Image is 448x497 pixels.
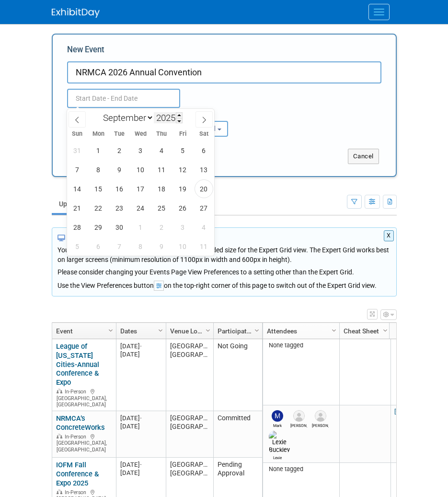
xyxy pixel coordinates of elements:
span: September 21, 2025 [68,199,87,217]
span: September 20, 2025 [195,179,213,198]
span: September 12, 2025 [173,160,192,179]
span: September 24, 2025 [131,199,150,217]
span: - [140,461,142,468]
span: October 6, 2025 [89,237,108,256]
span: September 6, 2025 [195,141,213,160]
a: IOFM Fall Conference & Expo 2025 [56,461,99,487]
span: October 8, 2025 [131,237,150,256]
a: Column Settings [105,323,116,337]
span: October 2, 2025 [152,218,171,237]
div: None tagged [266,465,335,473]
div: [DATE] [120,469,161,477]
button: X [384,230,394,241]
span: In-Person [65,434,89,440]
span: October 9, 2025 [152,237,171,256]
div: [DATE] [120,422,161,430]
div: Attendance / Format: [67,108,149,120]
span: Tue [109,131,130,137]
span: In-Person [65,489,89,496]
span: September 17, 2025 [131,179,150,198]
a: Upcoming12 [52,195,108,213]
span: August 31, 2025 [68,141,87,160]
a: Venue Location [170,323,207,339]
div: Mark Buckley [269,422,286,428]
img: Mark Buckley [272,410,283,422]
span: Column Settings [107,327,115,334]
span: Wed [130,131,151,137]
span: September 18, 2025 [152,179,171,198]
span: September 15, 2025 [89,179,108,198]
a: Column Settings [329,323,339,337]
div: [DATE] [120,461,161,469]
a: Column Settings [203,323,213,337]
span: September 3, 2025 [131,141,150,160]
span: September 28, 2025 [68,218,87,237]
div: Lexie Buckley [269,454,286,460]
img: Lexie Buckley [269,431,290,454]
td: [GEOGRAPHIC_DATA], [GEOGRAPHIC_DATA] [166,411,213,458]
img: Shaun Garrison [293,410,305,422]
input: Start Date - End Date [67,89,180,108]
td: Committed [213,411,262,458]
span: Thu [151,131,172,137]
div: Shaun Garrison [290,422,307,428]
div: Expert Grid View - Small Screen Warning [57,233,391,243]
select: Month [99,112,154,124]
span: October 1, 2025 [131,218,150,237]
div: Your screen resolution is smaller than the recommended size for the Expert Grid view. The Expert ... [57,243,391,277]
div: [GEOGRAPHIC_DATA], [GEOGRAPHIC_DATA] [56,387,112,408]
span: - [140,414,142,422]
span: September 10, 2025 [131,160,150,179]
span: October 4, 2025 [195,218,213,237]
span: October 3, 2025 [173,218,192,237]
span: September 22, 2025 [89,199,108,217]
img: In-Person Event [57,389,62,393]
a: Column Settings [252,323,262,337]
span: September 26, 2025 [173,199,192,217]
div: [GEOGRAPHIC_DATA], [GEOGRAPHIC_DATA] [56,432,112,453]
img: In-Person Event [57,489,62,494]
img: Bret Forster [315,410,326,422]
span: September 23, 2025 [110,199,129,217]
span: September 11, 2025 [152,160,171,179]
div: Participation: [163,108,244,120]
td: Not Going [213,339,262,411]
a: NRMCA’s ConcreteWorks [56,414,105,432]
span: Sat [193,131,214,137]
span: Column Settings [157,327,164,334]
span: October 5, 2025 [68,237,87,256]
a: Event [56,323,110,339]
a: Dates [120,323,160,339]
div: None tagged [266,342,335,349]
a: Column Settings [380,323,391,337]
div: [DATE] [120,350,161,358]
span: In-Person [65,389,89,395]
span: September 30, 2025 [110,218,129,237]
span: September 25, 2025 [152,199,171,217]
input: Year [154,112,183,123]
span: - [140,343,142,350]
span: October 11, 2025 [195,237,213,256]
button: Menu [368,4,390,20]
span: September 13, 2025 [195,160,213,179]
span: Sun [67,131,88,137]
td: [GEOGRAPHIC_DATA], [GEOGRAPHIC_DATA] [166,339,213,411]
span: October 7, 2025 [110,237,129,256]
span: September 8, 2025 [89,160,108,179]
button: Cancel [348,149,379,164]
a: Participation [218,323,256,339]
span: Column Settings [204,327,212,334]
div: [DATE] [120,414,161,422]
a: Cheat Sheet [344,323,384,339]
span: September 7, 2025 [68,160,87,179]
img: In-Person Event [57,434,62,438]
img: ExhibitDay [52,8,100,18]
span: Column Settings [330,327,338,334]
span: Mon [88,131,109,137]
span: Fri [172,131,193,137]
span: September 2, 2025 [110,141,129,160]
span: September 14, 2025 [68,179,87,198]
div: Please consider changing your Events Page View Preferences to a setting other than the Expert Grid. [57,264,391,277]
span: September 5, 2025 [173,141,192,160]
span: October 10, 2025 [173,237,192,256]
